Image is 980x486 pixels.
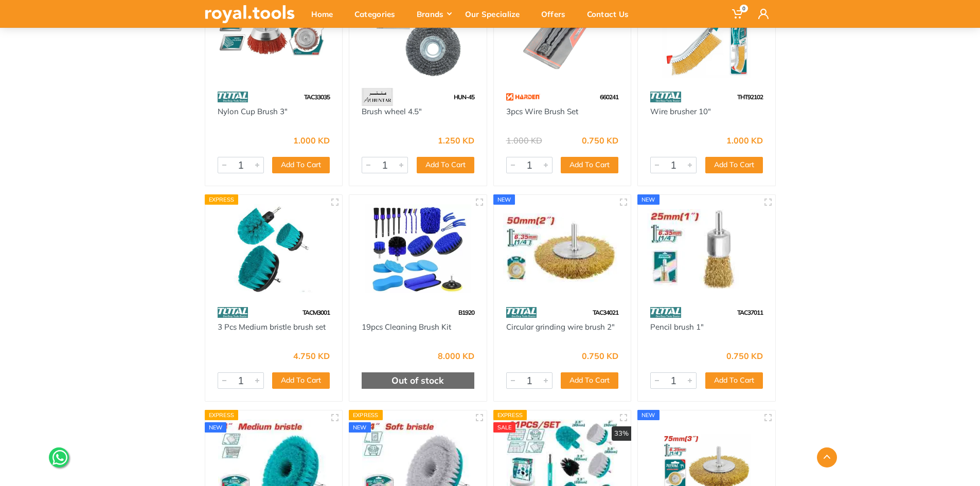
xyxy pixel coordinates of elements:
[561,157,618,173] button: Add To Cart
[218,88,248,106] img: 86.webp
[650,303,681,321] img: 86.webp
[205,422,227,433] div: new
[362,88,393,106] img: 101.webp
[438,136,474,145] div: 1.250 KD
[647,204,766,293] img: Royal Tools - Pencil brush 1
[737,309,763,316] span: TAC37011
[349,422,371,433] div: new
[740,5,748,12] span: 0
[304,3,347,25] div: Home
[561,372,618,389] button: Add To Cart
[600,93,618,101] span: 660241
[650,106,711,116] a: Wire brusher 10"
[506,136,542,145] div: 1.000 KD
[438,352,474,360] div: 8.000 KD
[218,303,248,321] img: 86.webp
[302,309,330,316] span: TACM3001
[493,194,515,205] div: new
[458,309,474,316] span: B1920
[362,106,422,116] a: Brush wheel 4.5"
[726,352,763,360] div: 0.750 KD
[705,372,763,389] button: Add To Cart
[272,157,330,173] button: Add To Cart
[359,204,477,293] img: Royal Tools - 19pcs Cleaning Brush Kit
[293,136,330,145] div: 1.000 KD
[637,410,660,420] div: new
[458,3,534,25] div: Our Specialize
[215,204,333,293] img: Royal Tools - 3 Pcs Medium bristle brush set
[737,93,763,101] span: THT92102
[417,157,474,173] button: Add To Cart
[650,88,681,106] img: 86.webp
[593,309,618,316] span: TAC34021
[506,322,615,332] a: Circular grinding wire brush 2"
[362,303,383,321] img: 1.webp
[705,157,763,173] button: Add To Cart
[534,3,580,25] div: Offers
[503,204,622,293] img: Royal Tools - Circular grinding wire brush 2
[205,194,239,205] div: Express
[293,352,330,360] div: 4.750 KD
[493,410,527,420] div: Express
[637,194,660,205] div: new
[205,5,295,23] img: royal.tools Logo
[304,93,330,101] span: TAC33035
[347,3,409,25] div: Categories
[582,352,618,360] div: 0.750 KD
[612,426,631,441] div: 33%
[409,3,458,25] div: Brands
[580,3,643,25] div: Contact Us
[218,322,326,332] a: 3 Pcs Medium bristle brush set
[362,372,474,389] div: Out of stock
[218,106,288,116] a: Nylon Cup Brush 3"
[205,410,239,420] div: Express
[506,88,541,106] img: 121.webp
[272,372,330,389] button: Add To Cart
[349,410,383,420] div: Express
[506,303,537,321] img: 86.webp
[506,106,578,116] a: 3pcs Wire Brush Set
[650,322,704,332] a: Pencil brush 1"
[362,322,451,332] a: 19pcs Cleaning Brush Kit
[493,422,516,433] div: SALE
[454,93,474,101] span: HUN-45
[582,136,618,145] div: 0.750 KD
[726,136,763,145] div: 1.000 KD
